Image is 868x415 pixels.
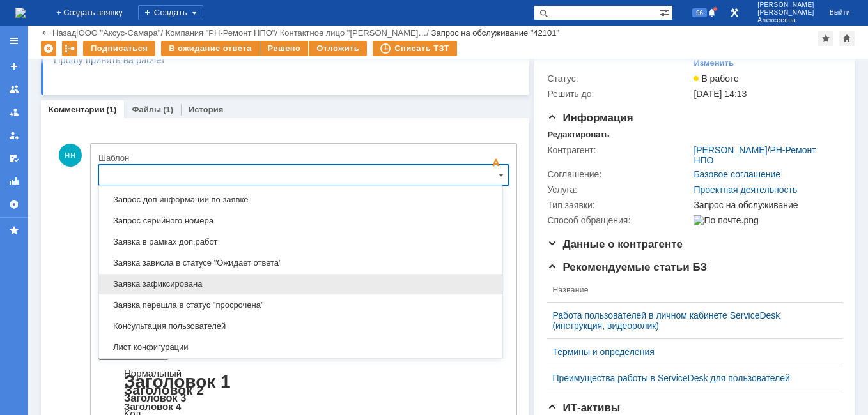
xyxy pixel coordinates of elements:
span: ИТ-активы [547,402,620,414]
div: | [76,27,78,37]
div: / [280,28,431,38]
a: Заявки на командах [4,79,24,100]
div: Удалить [41,41,56,56]
span: [DATE] 14:13 [694,89,747,99]
span: Заявка зафиксирована [107,279,495,289]
div: / [694,145,837,165]
a: Заголовок 1 [124,372,231,391]
span: Запрос серийного номера [107,216,495,226]
span: [PERSON_NAME] [757,1,814,9]
span: В работе [694,73,738,84]
a: Заявки в моей ответственности [4,102,24,123]
a: Мои согласования [4,148,24,169]
img: logo [15,8,26,18]
div: / [166,28,280,38]
span: Запрос доп информации по заявке [107,195,495,205]
span: Заявка в рамках доп.работ [107,237,495,247]
span: НН [59,144,82,167]
a: Файлы [132,105,161,114]
span: Расширенный поиск [660,6,672,18]
a: ООО "Аксус-Самара" [79,28,161,38]
a: [PERSON_NAME] [694,145,767,155]
div: (1) [107,105,117,114]
span: [PERSON_NAME] [757,9,814,17]
span: 96 [692,8,707,17]
a: Назад [52,28,76,38]
div: Контрагент: [547,145,691,155]
div: Сделать домашней страницей [839,31,855,46]
div: (1) [163,105,173,114]
a: История [189,105,223,114]
a: Настройки [4,194,24,215]
a: Заголовок 4 [124,401,181,412]
span: Лист конфигурации [107,342,495,352]
div: Способ обращения: [547,215,691,225]
th: Название [547,278,832,303]
a: Мои заявки [4,125,24,146]
a: Перейти на домашнюю страницу [15,8,26,18]
div: Статус: [547,73,691,84]
div: Запрос на обслуживание [694,200,837,210]
a: Заголовок 2 [124,382,204,397]
a: Комментарии [49,105,105,114]
a: Контактное лицо "[PERSON_NAME]… [280,28,427,38]
a: Базовое соглашение [694,169,780,179]
div: Шаблон [98,154,506,162]
span: Заявка перешла в статус "просрочена" [107,300,495,310]
div: / [79,28,166,38]
img: По почте.png [694,215,758,225]
strong: [EMAIL_ADDRESS][DOMAIN_NAME] [36,74,234,87]
a: Отчеты [4,171,24,192]
div: Работа с массовостью [62,41,77,56]
span: Заявка зависла в статусе "Ожидает ответа" [107,258,495,268]
div: Изменить [694,58,734,68]
div: Тип заявки: [547,200,691,210]
span: Алексеевна [757,17,814,24]
a: Нормальный [124,368,182,379]
a: Создать заявку [4,56,24,77]
a: Компания "РН-Ремонт НПО" [166,28,275,38]
a: Термины и определения [552,347,827,357]
div: Создать [138,5,203,20]
div: Добавить в избранное [818,31,833,46]
div: Услуга: [547,185,691,195]
a: Проектная деятельность [694,185,797,195]
div: Соглашение: [547,169,691,179]
span: Консультация пользователей [107,321,495,331]
div: Решить до: [547,89,691,99]
a: Преимущества работы в ServiceDesk для пользователей [552,373,827,383]
a: Заголовок 3 [124,392,186,404]
a: Перейти в интерфейс администратора [727,5,742,20]
span: Скрыть панель инструментов [488,155,504,170]
a: РН-Ремонт НПО [694,145,816,165]
span: Данные о контрагенте [547,238,683,250]
span: Информация [547,112,633,124]
a: Работа пользователей в личном кабинете ServiceDesk (инструкция, видеоролик) [552,310,827,331]
div: Редактировать [547,130,609,140]
div: Запрос на обслуживание "42101" [431,28,560,38]
a: [EMAIL_ADDRESS][DOMAIN_NAME] [36,76,234,86]
span: Рекомендуемые статьи БЗ [547,261,707,273]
